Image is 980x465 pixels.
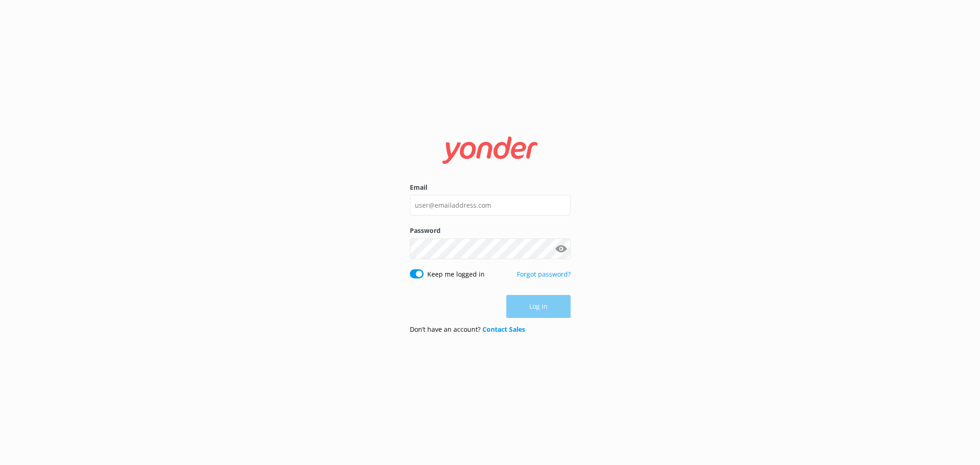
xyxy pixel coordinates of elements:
a: Contact Sales [482,325,525,334]
a: Forgot password? [517,270,571,278]
label: Email [410,182,571,193]
button: Show password [552,239,571,258]
label: Keep me logged in [427,269,485,279]
label: Password [410,226,571,236]
p: Don’t have an account? [410,324,525,335]
input: user@emailaddress.com [410,195,571,215]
